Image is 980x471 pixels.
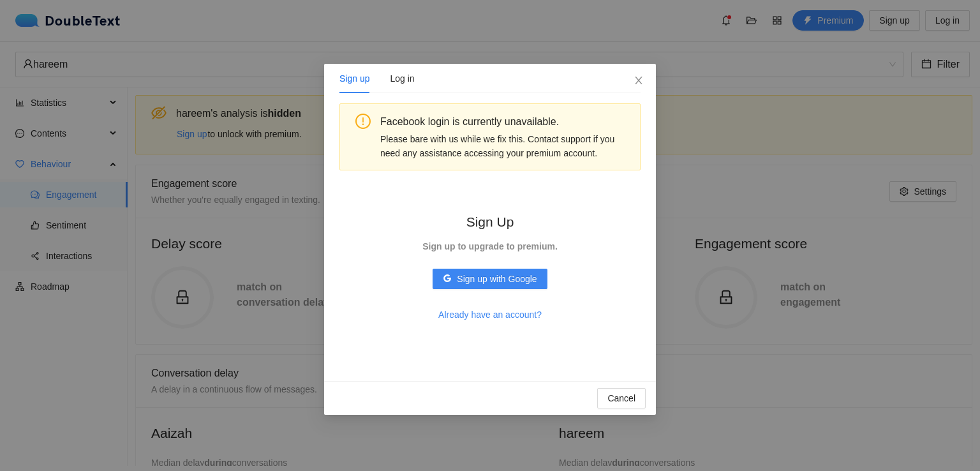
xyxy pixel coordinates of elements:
div: Please bare with us while we fix this. Contact support if you need any assistance accessing your ... [380,132,630,160]
span: exclamation-circle [355,114,371,129]
span: close [634,75,644,86]
strong: Sign up to upgrade to premium. [422,241,558,251]
button: Already have an account? [428,304,552,325]
span: Cancel [607,391,635,405]
div: Sign up [339,71,369,86]
button: Close [621,64,656,98]
span: google [443,274,452,284]
button: Cancel [597,388,646,408]
span: Already have an account? [438,308,542,322]
span: Sign up with Google [457,272,537,286]
div: Log in [390,71,414,86]
button: googleSign up with Google [433,269,547,289]
h2: Sign Up [422,211,558,232]
div: Facebook login is currently unavailable. [380,114,630,130]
